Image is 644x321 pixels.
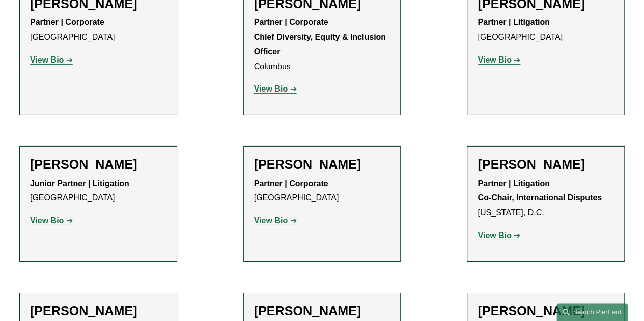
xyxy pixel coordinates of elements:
[254,303,390,318] h2: [PERSON_NAME]
[30,55,73,64] a: View Bio
[254,15,390,74] p: Columbus
[478,55,520,64] a: View Bio
[254,18,388,56] strong: Partner | Corporate Chief Diversity, Equity & Inclusion Officer
[30,55,64,64] strong: View Bio
[478,55,511,64] strong: View Bio
[254,216,288,225] strong: View Bio
[478,303,614,318] h2: [PERSON_NAME]
[254,177,390,206] p: [GEOGRAPHIC_DATA]
[478,179,602,202] strong: Partner | Litigation Co-Chair, International Disputes
[30,179,129,188] strong: Junior Partner | Litigation
[30,157,166,172] h2: [PERSON_NAME]
[30,303,166,318] h2: [PERSON_NAME]
[30,216,73,225] a: View Bio
[478,157,614,172] h2: [PERSON_NAME]
[556,303,628,321] a: Search this site
[30,177,166,206] p: [GEOGRAPHIC_DATA]
[478,18,549,26] strong: Partner | Litigation
[478,231,511,240] strong: View Bio
[30,18,104,26] strong: Partner | Corporate
[478,231,520,240] a: View Bio
[254,84,297,93] a: View Bio
[30,216,64,225] strong: View Bio
[478,177,614,220] p: [US_STATE], D.C.
[254,216,297,225] a: View Bio
[478,15,614,45] p: [GEOGRAPHIC_DATA]
[254,84,288,93] strong: View Bio
[254,157,390,172] h2: [PERSON_NAME]
[254,179,328,188] strong: Partner | Corporate
[30,15,166,45] p: [GEOGRAPHIC_DATA]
